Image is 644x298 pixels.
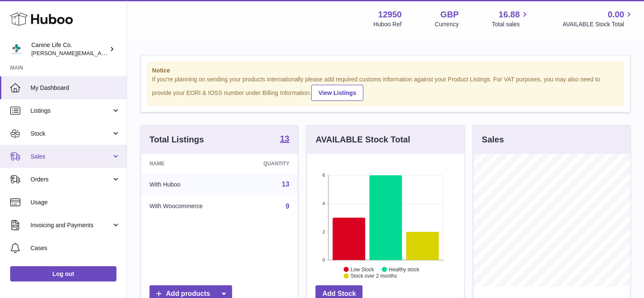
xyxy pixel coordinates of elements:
[282,181,290,188] a: 13
[238,154,298,173] th: Quantity
[141,173,238,195] td: With Huboo
[323,173,325,178] text: 6
[152,75,619,101] div: If you're planning on sending your products internationally please add required customs informati...
[30,84,120,92] span: My Dashboard
[498,9,520,20] span: 16.88
[31,41,108,57] div: Canine Life Co.
[10,43,23,56] img: kevin@clsgltd.co.uk
[280,134,289,145] a: 13
[149,134,204,145] h3: Total Listings
[351,273,397,279] text: Stock over 2 months
[440,9,459,20] strong: GBP
[141,195,238,217] td: With Woocommerce
[10,266,116,281] a: Log out
[562,9,634,28] a: 0.00 AVAILABLE Stock Total
[315,134,410,145] h3: AVAILABLE Stock Total
[378,9,402,20] strong: 12950
[323,201,325,206] text: 4
[141,154,238,173] th: Name
[30,198,120,206] span: Usage
[30,107,111,115] span: Listings
[608,9,624,20] span: 0.00
[389,266,420,272] text: Healthy stock
[30,130,111,138] span: Stock
[285,203,289,210] a: 9
[492,20,529,28] span: Total sales
[482,134,504,145] h3: Sales
[323,257,325,262] text: 0
[373,20,402,28] div: Huboo Ref
[280,134,289,143] strong: 13
[323,229,325,234] text: 2
[30,221,111,229] span: Invoicing and Payments
[30,153,111,161] span: Sales
[562,20,634,28] span: AVAILABLE Stock Total
[435,20,459,28] div: Currency
[351,266,374,272] text: Low Stock
[492,9,529,28] a: 16.88 Total sales
[152,67,619,75] strong: Notice
[30,244,120,252] span: Cases
[31,50,170,56] span: [PERSON_NAME][EMAIL_ADDRESS][DOMAIN_NAME]
[311,85,363,101] a: View Listings
[30,175,111,184] span: Orders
